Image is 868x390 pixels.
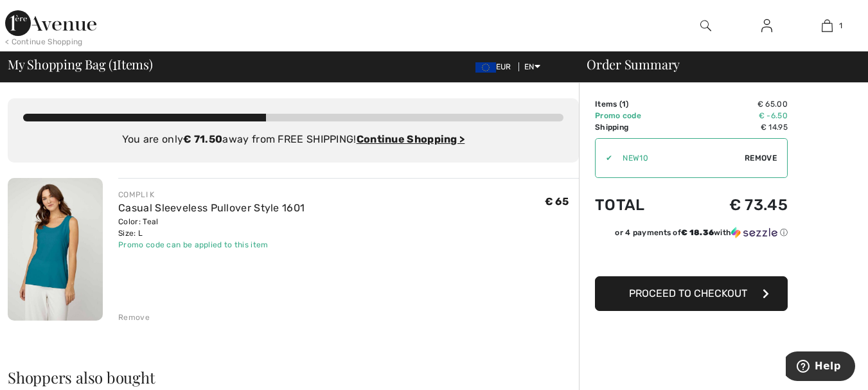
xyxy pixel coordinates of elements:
img: search the website [700,18,711,33]
span: My Shopping Bag ( Items) [8,58,153,71]
td: € -6.50 [684,110,788,121]
a: 1 [797,18,857,33]
strong: € 71.50 [183,133,222,145]
input: Promo code [612,139,745,177]
a: Casual Sleeveless Pullover Style 1601 [118,202,305,214]
td: € 73.45 [684,183,788,227]
div: Color: Teal Size: L [118,216,305,239]
h2: Shoppers also bought [8,369,579,385]
span: Remove [745,152,777,164]
td: € 14.95 [684,121,788,133]
div: or 4 payments of€ 18.36withSezzle Click to learn more about Sezzle [595,227,788,243]
iframe: Opens a widget where you can find more information [786,351,855,384]
div: Remove [118,312,150,323]
span: EUR [475,62,517,71]
iframe: PayPal [595,243,788,272]
img: Sezzle [731,227,777,238]
div: < Continue Shopping [5,36,83,48]
a: Sign In [751,18,783,34]
img: My Bag [822,18,833,33]
span: Proceed to Checkout [629,287,747,299]
span: 1 [839,20,842,31]
span: € 18.36 [681,228,714,237]
div: COMPLI K [118,189,305,200]
span: EN [524,62,540,71]
div: or 4 payments of with [615,227,788,238]
div: Order Summary [571,58,860,71]
img: 1ère Avenue [5,10,96,36]
img: Casual Sleeveless Pullover Style 1601 [8,178,103,321]
div: You are only away from FREE SHIPPING! [23,132,563,147]
div: ✔ [596,152,612,164]
td: Promo code [595,110,684,121]
span: € 65 [545,195,569,208]
td: € 65.00 [684,98,788,110]
img: My Info [761,18,772,33]
span: 1 [622,100,626,109]
td: Shipping [595,121,684,133]
div: Promo code can be applied to this item [118,239,305,251]
td: Total [595,183,684,227]
td: Items ( ) [595,98,684,110]
a: Continue Shopping > [357,133,465,145]
img: Euro [475,62,496,73]
button: Proceed to Checkout [595,276,788,311]
span: 1 [112,55,117,71]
